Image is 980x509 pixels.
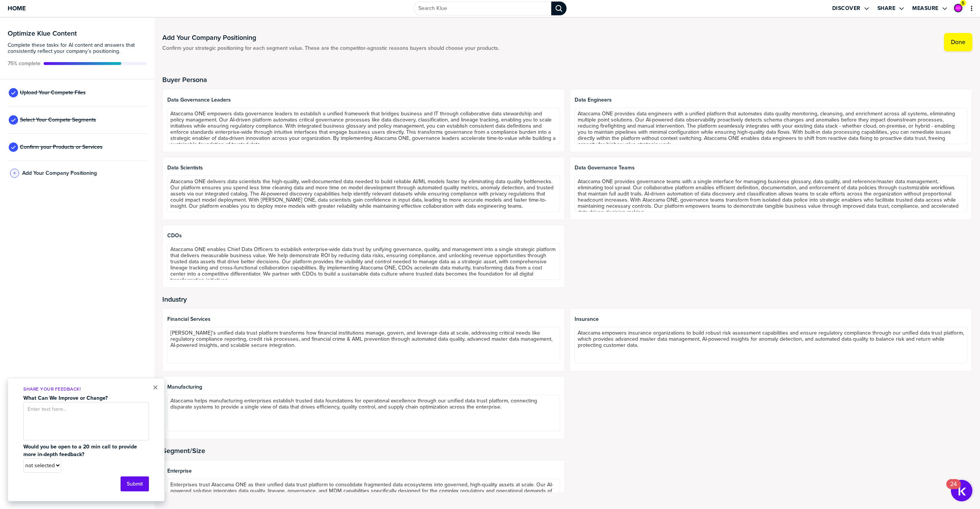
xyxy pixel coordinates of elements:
[575,176,967,212] textarea: Ataccama ONE provides governance teams with a single interface for managing business glossary, da...
[153,383,158,392] button: Close
[167,165,560,171] span: Data Scientists
[877,5,896,12] label: Share
[23,443,139,458] strong: Would you be open to a 20 min call to provide more in-depth feedback?
[551,2,567,15] div: Search Klue
[575,97,967,103] span: Data Engineers
[575,327,967,363] textarea: Ataccama empowers insurance organizations to build robust risk assessment capabilities and ensure...
[950,484,957,494] div: 24
[162,45,499,51] span: Confirm your strategic positioning for each segment value. These are the competitor-agnostic reas...
[575,108,967,144] textarea: Ataccama ONE provides data engineers with a unified platform that automates data quality monitori...
[167,384,560,390] span: Manufacturing
[575,316,967,322] span: Insurance
[13,170,16,176] span: 4
[962,0,964,6] span: 5
[167,316,560,322] span: Financial Services
[951,480,972,501] button: Open Resource Center, 24 new notifications
[20,117,96,123] span: Select Your Compete Segments
[162,447,972,455] h2: Segment/Size
[167,108,560,144] textarea: Ataccama ONE empowers data governance leaders to establish a unified framework that bridges busin...
[167,176,560,212] textarea: Ataccama ONE delivers data scientists the high-quality, well-documented data needed to build reli...
[167,97,560,103] span: Data Governance Leaders
[8,30,147,37] h3: Optimize Klue Content
[167,327,560,363] textarea: [PERSON_NAME]'s unified data trust platform transforms how financial institutions manage, govern,...
[167,468,560,474] span: Enterprise
[167,243,560,280] textarea: Ataccama ONE enables Chief Data Officers to establish enterprise-wide data trust by unifying gove...
[23,394,108,402] strong: What Can We Improve or Change?
[8,61,41,67] span: Active
[20,144,103,150] span: Confirm your Products or Services
[954,4,962,12] div: Anja Duričić
[162,76,972,84] h2: Buyer Persona
[167,233,560,239] span: CDOs
[912,5,939,12] label: Measure
[162,296,972,303] h2: Industry
[413,2,551,15] input: Search Klue
[22,170,97,176] span: Add Your Company Positioning
[951,38,965,46] label: Done
[162,33,499,42] h1: Add Your Company Positioning
[953,3,963,13] a: Edit Profile
[121,476,149,491] button: Submit
[8,42,147,54] span: Complete these tasks for AI content and answers that consistently reflect your company’s position...
[20,90,86,96] span: Upload Your Compete Files
[955,5,962,11] img: 6f25118f5f5169d5aa90e026064f7bec-sml.png
[23,386,149,392] p: Share Your Feedback!
[8,5,26,11] span: Home
[575,165,967,171] span: Data Governance Teams
[167,395,560,431] textarea: Ataccama helps manufacturing enterprises establish trusted data foundations for operational excel...
[832,5,861,12] label: Discover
